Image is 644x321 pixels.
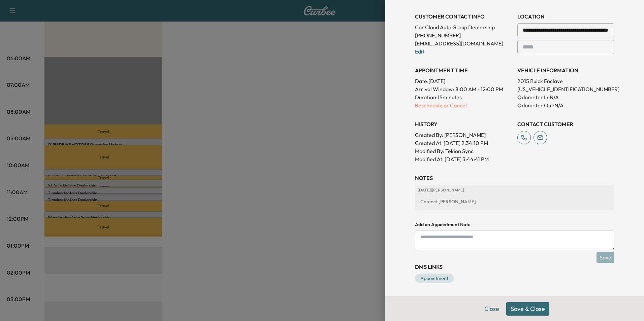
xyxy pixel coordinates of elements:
button: Close [480,302,504,316]
h3: VEHICLE INFORMATION [517,66,614,74]
div: Contact [PERSON_NAME] [418,195,612,208]
p: Arrival Window: [415,85,512,93]
h3: LOCATION [517,12,614,21]
button: Save & Close [506,302,549,316]
span: 8:00 AM - 12:00 PM [455,85,503,93]
h3: CUSTOMER CONTACT INFO [415,12,512,21]
h3: DMS Links [415,263,614,271]
p: [US_VEHICLE_IDENTIFICATION_NUMBER] [517,85,614,93]
p: Date: [DATE] [415,77,512,85]
p: Created By : [PERSON_NAME] [415,131,512,139]
p: Modified At : [DATE] 3:44:41 PM [415,155,512,163]
p: Created At : [DATE] 2:34:10 PM [415,139,512,147]
p: Duration: 15 minutes [415,93,512,101]
p: Odometer In: N/A [517,93,614,101]
h3: NOTES [415,174,614,182]
h4: Add an Appointment Note [415,221,614,228]
p: 2015 Buick Enclave [517,77,614,85]
p: [DATE] | [PERSON_NAME] [418,187,612,193]
h3: History [415,120,512,128]
a: Appointment [415,274,454,283]
p: Modified By : Tekion Sync [415,147,512,155]
p: [PHONE_NUMBER] [415,31,512,39]
p: Reschedule or Cancel [415,101,512,109]
h3: CONTACT CUSTOMER [517,120,614,128]
p: [EMAIL_ADDRESS][DOMAIN_NAME] [415,39,512,47]
p: Car Cloud Auto Group Dealership [415,23,512,31]
a: Edit [415,48,424,55]
h3: APPOINTMENT TIME [415,66,512,74]
p: Odometer Out: N/A [517,101,614,109]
